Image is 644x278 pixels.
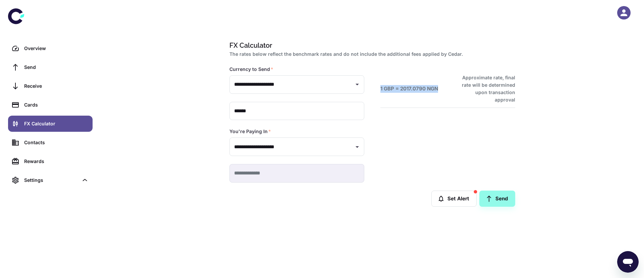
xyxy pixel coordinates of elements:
[24,139,89,146] div: Contacts
[229,128,271,135] label: You're Paying In
[380,85,438,93] h6: 1 GBP = 2017.0790 NGN
[8,40,93,56] a: Overview
[24,176,78,184] div: Settings
[24,101,89,109] div: Cards
[8,78,93,94] a: Receive
[431,191,477,207] button: Set Alert
[24,45,89,52] div: Overview
[454,74,515,104] h6: Approximate rate, final rate will be determined upon transaction approval
[8,172,93,188] div: Settings
[229,40,513,50] h1: FX Calculator
[24,64,89,71] div: Send
[8,134,93,151] a: Contacts
[353,80,362,89] button: Open
[24,120,89,127] div: FX Calculator
[8,116,93,132] a: FX Calculator
[8,97,93,113] a: Cards
[479,191,515,207] a: Send
[229,66,273,73] label: Currency to Send
[24,158,89,165] div: Rewards
[8,153,93,169] a: Rewards
[24,82,89,90] div: Receive
[617,251,639,273] iframe: Button to launch messaging window
[353,142,362,152] button: Open
[8,59,93,75] a: Send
